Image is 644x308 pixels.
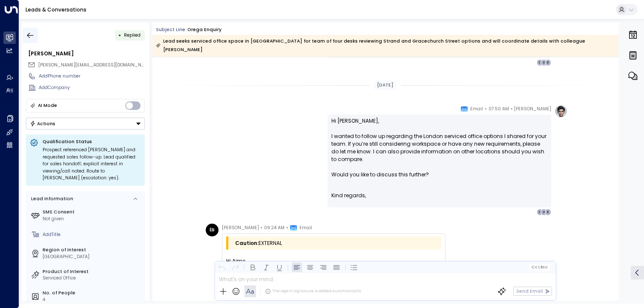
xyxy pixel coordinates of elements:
[118,29,121,41] div: •
[30,121,56,127] div: Actions
[538,265,539,269] span: |
[43,290,142,296] label: No. of People
[206,224,218,236] div: ÉB
[26,6,86,13] a: Leads & Conversations
[235,239,439,247] div: EXTERNAL
[470,105,483,113] span: Email
[222,224,259,232] span: [PERSON_NAME]
[43,147,141,182] div: Prospect referenced [PERSON_NAME] and requested sales follow-up. Lead qualified for sales handoff...
[43,275,142,282] div: Serviced Office
[537,209,543,216] div: C
[529,264,550,270] button: Cc|Bcc
[540,209,547,216] div: U
[39,84,145,91] div: AddCompany
[331,192,366,199] span: Kind regards,
[226,257,441,265] div: Hi Aime,
[38,62,152,68] span: [PERSON_NAME][EMAIL_ADDRESS][DOMAIN_NAME]
[485,105,487,113] span: •
[43,231,142,238] div: AddTitle
[26,118,145,130] div: Button group with a nested menu
[217,262,227,272] button: Undo
[514,105,551,113] span: [PERSON_NAME]
[545,59,552,66] div: E
[38,101,57,110] div: AI Mode
[331,117,547,186] p: Hi [PERSON_NAME], I wanted to follow up regarding the London serviced office options I shared for...
[260,224,262,232] span: •
[540,59,547,66] div: U
[555,105,567,118] img: profile-logo.png
[299,224,312,232] span: Email
[39,73,145,80] div: AddPhone number
[235,239,259,247] span: Caution:
[489,105,509,113] span: 07:50 AM
[43,216,142,222] div: Not given
[374,81,396,90] div: [DATE]
[26,118,145,130] button: Actions
[124,32,141,38] span: Replied
[43,268,142,275] label: Product of Interest
[545,209,552,216] div: E
[265,288,361,294] div: The agent signature is added automatically
[187,26,221,33] div: Orega Enquiry
[532,265,548,269] span: Cc Bcc
[29,196,73,202] div: Lead Information
[43,247,142,253] label: Region of Interest
[286,224,288,232] span: •
[230,262,240,272] button: Redo
[156,26,187,33] span: Subject Line:
[43,253,142,260] div: [GEOGRAPHIC_DATA]
[43,138,141,145] p: Qualification Status
[156,37,615,54] div: Lead seeks serviced office space in [GEOGRAPHIC_DATA] for team of four desks reviewing Strand and...
[264,224,285,232] span: 09:24 AM
[537,59,543,66] div: C
[43,296,142,303] div: 4
[511,105,513,113] span: •
[43,209,142,216] label: SMS Consent
[28,50,145,58] div: [PERSON_NAME]
[38,62,145,69] span: edouard@nosaint.co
